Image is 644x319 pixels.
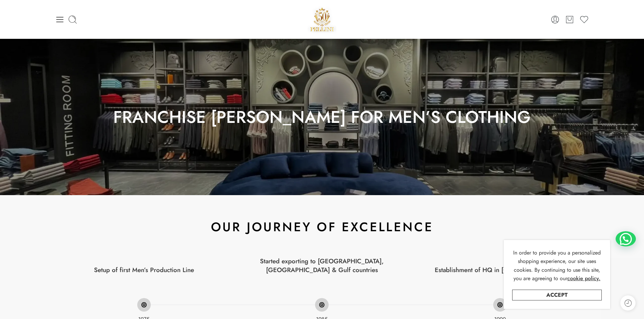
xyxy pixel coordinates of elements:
[513,249,601,283] span: In order to provide you a personalized shopping experience, our site uses cookies. By continuing ...
[565,15,574,24] a: Cart
[579,15,589,24] a: Wishlist
[426,266,574,274] h5: Establishment of HQ in [GEOGRAPHIC_DATA]
[70,266,218,274] h5: Setup of first Men’s Production Line
[308,5,337,34] img: Pellini
[550,15,560,24] a: Login / Register
[55,219,589,235] h2: Our Journey of Excellence
[248,257,396,275] h5: Started exporting to [GEOGRAPHIC_DATA], [GEOGRAPHIC_DATA] & Gulf countries
[308,5,337,34] a: Pellini -
[512,290,602,300] a: Accept
[567,274,600,283] a: cookie policy.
